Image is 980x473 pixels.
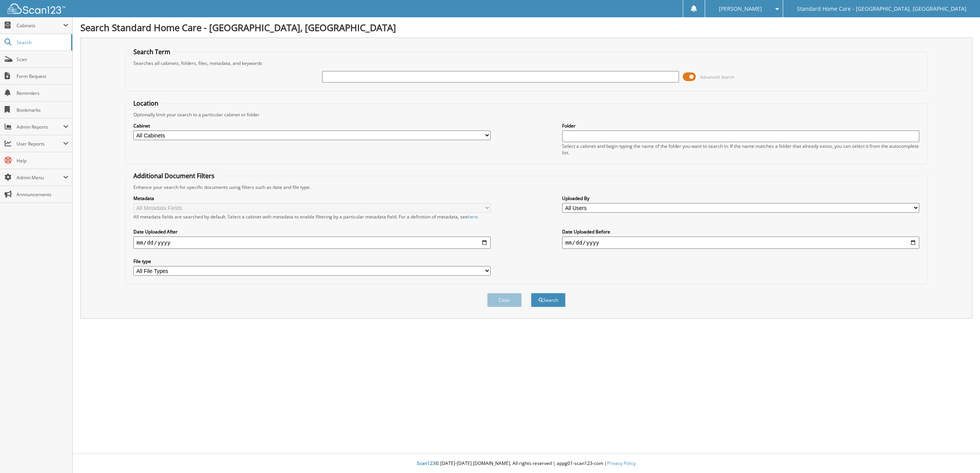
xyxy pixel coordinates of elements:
span: [PERSON_NAME] [719,7,762,11]
img: scan123-logo-white.svg [8,3,65,14]
label: Uploaded By [562,195,919,202]
label: Metadata [133,195,491,202]
h1: Search Standard Home Care - [GEOGRAPHIC_DATA], [GEOGRAPHIC_DATA] [80,21,972,34]
span: Scan123 [417,460,435,466]
a: Privacy Policy [607,460,636,466]
span: Cabinets [17,22,63,29]
span: Bookmarks [17,107,68,113]
label: Date Uploaded Before [562,228,919,235]
input: start [133,237,491,249]
iframe: Chat Widget [942,436,980,473]
span: Announcements [17,191,68,198]
label: Cabinet [133,122,491,129]
span: Scan [17,56,68,63]
span: Standard Home Care - [GEOGRAPHIC_DATA], [GEOGRAPHIC_DATA] [797,7,967,11]
button: Search [531,293,566,307]
span: Search [17,39,67,46]
span: Advanced Search [700,74,734,80]
span: Form Request [17,73,68,79]
div: Select a cabinet and begin typing the name of the folder you want to search in. If the name match... [562,143,919,156]
span: Reminders [17,90,68,96]
label: Folder [562,122,919,129]
div: All metadata fields are searched by default. Select a cabinet with metadata to enable filtering b... [133,213,491,220]
label: Date Uploaded After [133,228,491,235]
input: end [562,237,919,249]
legend: Location [130,99,162,107]
div: Searches all cabinets, folders, files, metadata, and keywords [130,60,923,66]
span: User Reports [17,141,63,147]
span: Admin Reports [17,124,63,130]
div: Optionally limit your search to a particular cabinet or folder [130,111,923,118]
span: Help [17,157,68,164]
legend: Additional Document Filters [130,172,218,180]
label: File type [133,258,491,265]
legend: Search Term [130,48,174,56]
div: Enhance your search for specific documents using filters such as date and file type. [130,184,923,190]
a: here [468,213,478,220]
span: Admin Menu [17,174,63,181]
div: © [DATE]-[DATE] [DOMAIN_NAME]. All rights reserved | appg01-scan123-com | [73,454,980,473]
button: Clear [487,293,522,307]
